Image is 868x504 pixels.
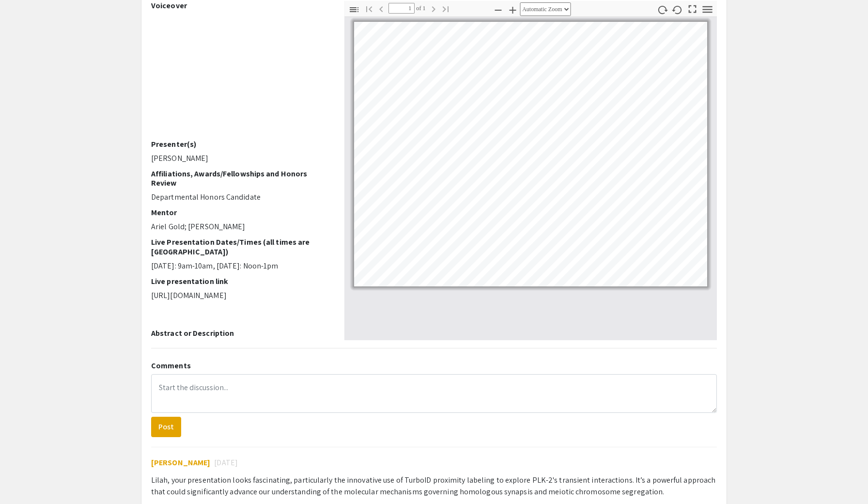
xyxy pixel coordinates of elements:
[151,361,717,370] h2: Comments
[151,221,330,233] p: Ariel Gold; [PERSON_NAME]
[350,17,712,291] div: Page 1
[151,208,330,217] h2: Mentor
[151,140,330,149] h2: Presenter(s)
[373,1,389,16] button: Previous Page
[388,3,415,14] input: Page
[151,153,330,164] p: [PERSON_NAME]
[151,277,330,286] h2: Live presentation link
[151,329,330,338] h2: Abstract or Description
[151,474,717,498] div: Lilah, your presentation looks fascinating, particularly the innovative use of TurboID proximity ...
[437,1,454,16] button: Go to Last Page
[504,2,521,16] button: Zoom In
[346,2,362,16] button: Toggle Sidebar
[151,290,330,301] p: [URL][DOMAIN_NAME]
[151,169,330,188] h2: Affiliations, Awards/Fellowships and Honors Review
[151,457,210,468] span: [PERSON_NAME]
[415,3,426,14] span: of 1
[490,2,506,16] button: Zoom Out
[520,2,571,16] select: Zoom
[151,191,330,203] p: Departmental Honors Candidate
[7,460,41,497] iframe: Chat
[361,1,377,16] button: Go to First Page
[684,1,701,15] button: Switch to Presentation Mode
[151,260,330,272] p: [DATE]: 9am-10am, [DATE]: Noon-1pm
[151,237,330,256] h2: Live Presentation Dates/Times (all times are [GEOGRAPHIC_DATA])
[151,1,330,10] h2: Voiceover
[425,1,442,16] button: Next Page
[699,2,716,16] button: Tools
[669,2,686,16] button: Rotate Counterclockwise
[214,457,238,469] span: [DATE]
[151,417,181,437] button: Post
[151,14,330,140] iframe: Lilah Isenberg Fall 2024 DREAMS Reflection
[654,2,671,16] button: Rotate Clockwise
